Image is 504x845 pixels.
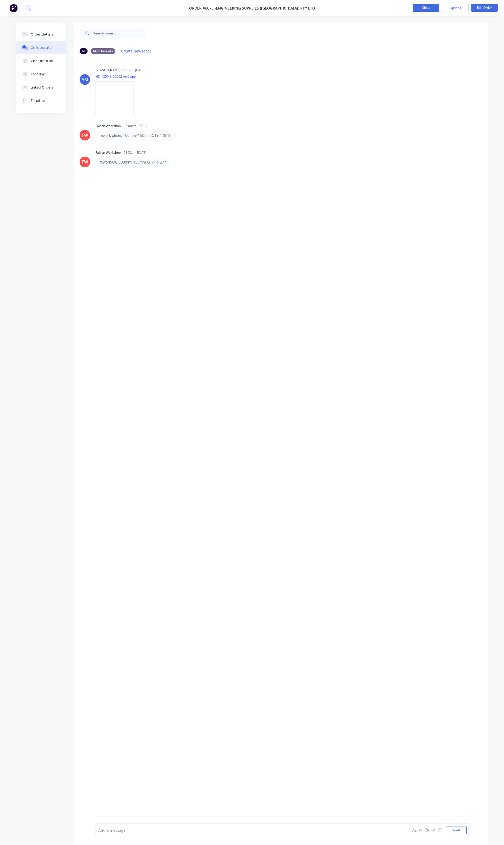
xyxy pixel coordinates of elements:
[16,68,66,81] button: Tracking
[91,48,115,54] div: Attachments
[31,98,45,103] div: Timeline
[121,68,144,73] div: 09:15am [DATE]
[95,150,121,155] div: Falcon Workshop
[16,94,66,107] button: Timeline
[122,124,147,128] div: - 03:00pm [DATE]
[418,827,424,833] button: @
[10,4,18,12] img: Factory
[118,47,154,55] button: Create new label
[122,150,146,155] div: - 08:32am [DATE]
[95,68,120,73] div: [PERSON_NAME]
[189,6,216,11] span: Order #6075 -
[99,133,173,138] div: rework plates 100mm×150mm QTY-178 1hr
[95,74,139,79] p: HD-1850-S-00002 rev0.png
[16,81,66,94] button: Linked Orders
[413,4,439,12] button: Close
[31,45,52,50] div: Collaborate
[411,827,418,833] button: Aa
[31,85,54,90] div: Linked Orders
[31,72,45,77] div: Tracking
[446,826,467,834] button: Send
[31,32,53,37] div: Order details
[31,59,53,63] div: Checklists 0/1
[437,827,443,833] button: ☺
[99,159,166,165] div: rework/QC 500mmx150mm QTY-19 2hr
[80,48,88,54] div: All
[93,28,146,38] input: Search notes...
[471,4,498,12] button: Edit Order
[16,28,66,41] button: Order details
[81,76,88,83] div: AM
[82,132,88,138] div: FW
[216,6,315,11] span: Engineering Supplies ([GEOGRAPHIC_DATA]) Pty Ltd
[82,159,88,165] div: FW
[16,54,66,68] button: Checklists 0/1
[95,124,121,128] div: Falcon Workshop
[442,4,468,12] button: Options
[16,41,66,54] button: Collaborate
